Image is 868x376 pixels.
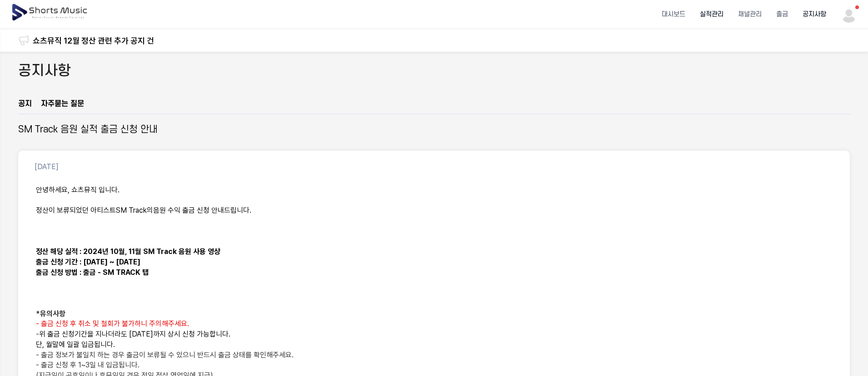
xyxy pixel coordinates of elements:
a: 대시보드 [654,2,693,26]
a: 자주묻는 질문 [41,98,84,114]
a: 쇼츠뮤직 12월 정산 관련 추가 공지 건 [33,34,154,47]
h2: SM Track 음원 실적 출금 신청 안내 [18,123,158,136]
span: - 출금 신청 후 1~3일 내 입금됩니다. [36,361,140,369]
strong: *유의사항 [36,309,65,318]
span: SM Track의 [116,206,153,215]
a: 실적관리 [693,2,731,26]
a: 공지사항 [795,2,833,26]
a: 채널관리 [731,2,769,26]
strong: 정산 해당 실적 : 2024년 10월, 11월 SM Track 음원 사용 영상 [36,247,220,256]
strong: 출금 신청 기간 : [DATE] ~ [DATE] [36,258,140,266]
span: 단, 월말에 일괄 입금됩니다. [36,340,115,349]
p: 정산이 보류되었던 아티스트 음원 수익 출금 신청 안내드립니다. [36,205,832,216]
strong: 출금 신청 방법 : 출금 - SM TRACK 탭 [36,268,149,277]
span: - 출금 신청 후 취소 및 철회가 불가하니 주의해주세요. [36,319,189,328]
p: [DATE] [35,161,59,172]
span: - [36,330,39,338]
img: 사용자 이미지 [841,6,857,23]
a: 출금 [769,2,795,26]
span: 안녕하세요, 쇼츠뮤직 입니다. [36,186,120,194]
img: 알림 아이콘 [18,35,29,46]
a: 공지 [18,98,32,114]
span: 위 출금 신청기간을 지나더라도 [DATE]까지 상시 신청 가능합니다. [39,330,230,338]
span: - 출금 정보가 불일치 하는 경우 출금이 보류될 수 있으니 반드시 출금 상태를 확인해주세요. [36,351,294,359]
h2: 공지사항 [18,61,71,81]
